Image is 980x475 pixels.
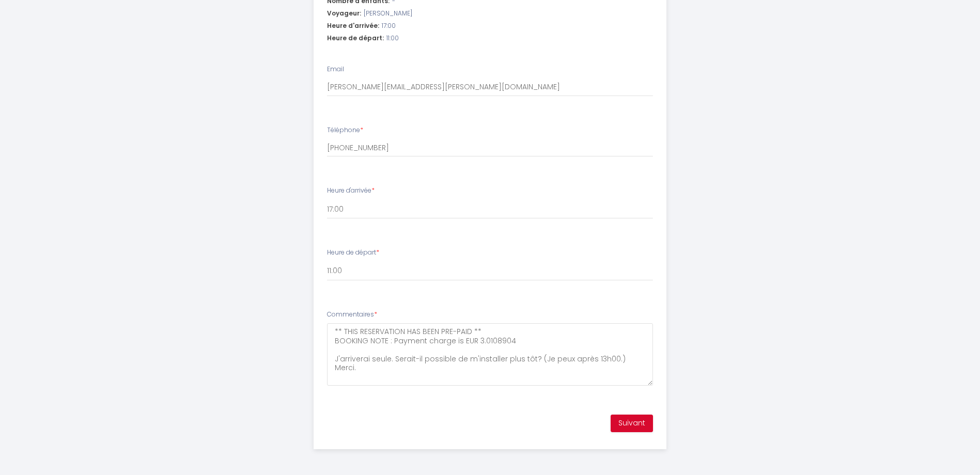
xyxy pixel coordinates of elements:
iframe: Chat [936,429,972,467]
span: [PERSON_NAME] [364,9,412,19]
span: Heure d'arrivée: [327,21,379,31]
span: 17:00 [382,21,396,31]
span: 11:00 [386,34,399,43]
label: Heure de départ [327,248,379,258]
span: Voyageur: [327,9,361,19]
button: Suivant [611,415,653,432]
label: Heure d'arrivée [327,186,375,196]
label: Commentaires [327,310,377,320]
label: Téléphone [327,125,363,135]
span: Heure de départ: [327,34,384,43]
label: Email [327,65,344,74]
